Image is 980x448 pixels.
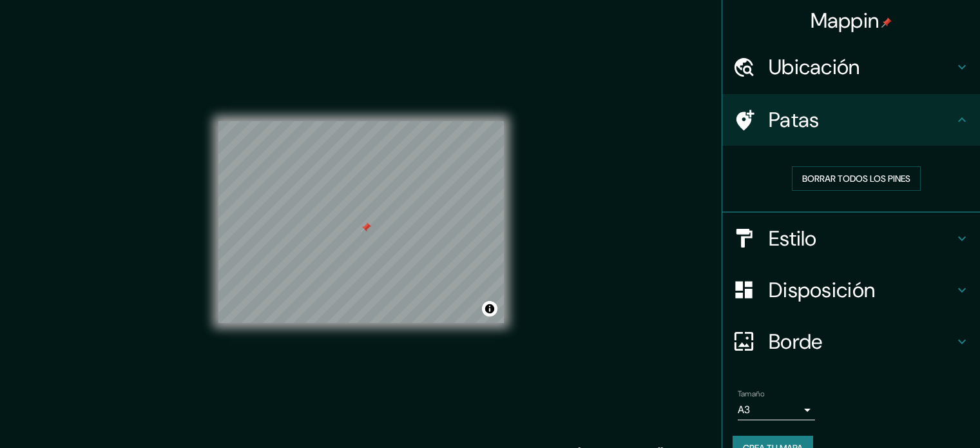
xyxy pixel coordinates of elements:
font: Mappin [811,7,879,34]
font: Tamaño [738,389,764,399]
img: pin-icon.png [881,17,892,28]
font: Borde [769,328,823,355]
div: Patas [722,94,980,146]
font: Patas [769,106,820,133]
button: Borrar todos los pines [792,166,921,191]
font: Disposición [769,277,875,304]
div: Estilo [722,213,980,264]
div: Disposición [722,264,980,316]
div: Borde [722,316,980,367]
font: A3 [738,403,750,416]
font: Borrar todos los pines [802,173,910,184]
button: Activar o desactivar atribución [482,301,497,317]
font: Estilo [769,225,817,252]
font: Ubicación [769,54,860,81]
div: A3 [738,400,815,420]
iframe: Lanzador de widgets de ayuda [865,398,966,434]
canvas: Mapa [218,121,504,323]
div: Ubicación [722,41,980,93]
